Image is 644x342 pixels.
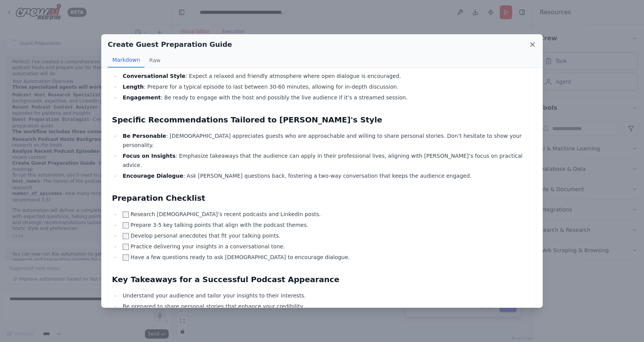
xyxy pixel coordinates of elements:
li: Prepare 3-5 key talking points that align with the podcast themes. [120,220,532,230]
li: : Prepare for a typical episode to last between 30-60 minutes, allowing for in-depth discussion. [120,82,532,91]
li: Research [DEMOGRAPHIC_DATA]’s recent podcasts and LinkedIn posts. [120,210,532,219]
li: Develop personal anecdotes that fit your talking points. [120,231,532,240]
li: Have a few questions ready to ask [DEMOGRAPHIC_DATA] to encourage dialogue. [120,253,532,262]
h2: Specific Recommendations Tailored to [PERSON_NAME]'s Style [112,114,532,125]
strong: Length [123,84,144,90]
li: : Expect a relaxed and friendly atmosphere where open dialogue is encouraged. [120,71,532,81]
li: : [DEMOGRAPHIC_DATA] appreciates guests who are approachable and willing to share personal storie... [120,131,532,150]
li: : Be ready to engage with the host and possibly the live audience if it’s a streamed session. [120,93,532,102]
li: : Ask [PERSON_NAME] questions back, fostering a two-way conversation that keeps the audience enga... [120,171,532,180]
li: Practice delivering your insights in a conversational tone. [120,242,532,251]
h2: Create Guest Preparation Guide [108,39,232,50]
strong: Focus on Insights [123,153,176,159]
strong: Conversational Style [123,73,186,79]
li: : Emphasize takeaways that the audience can apply in their professional lives, aligning with [PER... [120,151,532,170]
button: Markdown [108,53,145,68]
li: Understand your audience and tailor your insights to their interests. [120,291,532,300]
strong: Be Personable [123,133,166,139]
strong: Encourage Dialogue [123,173,183,179]
strong: Engagement [123,94,161,101]
button: Raw [145,53,165,68]
h2: Preparation Checklist [112,193,532,203]
li: Be prepared to share personal stories that enhance your credibility. [120,302,532,311]
h2: Key Takeaways for a Successful Podcast Appearance [112,274,532,285]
